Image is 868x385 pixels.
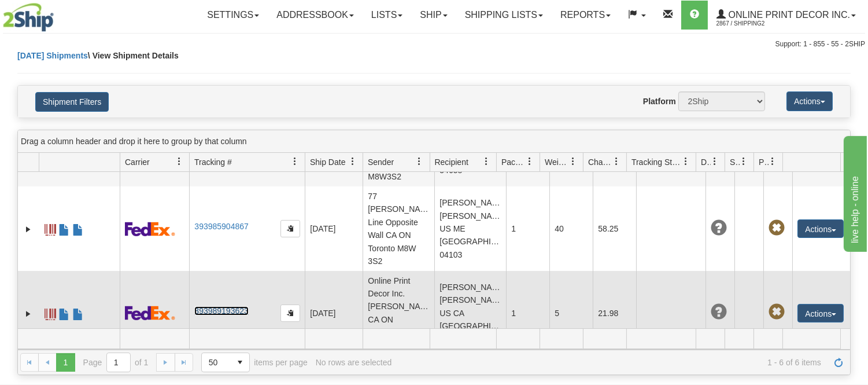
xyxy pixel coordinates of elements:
[45,303,56,322] a: Label
[506,186,549,271] td: 1
[45,219,56,237] a: Label
[676,152,696,171] a: Tracking Status filter column settings
[198,1,268,30] a: Settings
[194,156,232,168] span: Tracking #
[759,156,769,168] span: Pickup Status
[477,152,496,171] a: Recipient filter column settings
[552,1,619,30] a: Reports
[593,186,636,271] td: 58.25
[363,1,411,30] a: Lists
[797,219,844,238] button: Actions
[18,130,850,153] div: grid grouping header
[456,1,552,30] a: Shipping lists
[305,271,363,355] td: [DATE]
[769,220,785,236] span: Pickup Not Assigned
[58,303,70,322] a: Commercial Invoice
[268,1,363,30] a: Addressbook
[125,306,175,320] img: 2 - FedEx Express®
[58,219,70,237] a: Commercial Invoice
[83,353,149,372] span: Page of 1
[3,3,54,32] img: logo2867.jpg
[56,353,75,372] span: Page 1
[201,353,250,372] span: Page sizes drop down
[607,152,626,171] a: Charge filter column settings
[231,353,249,372] span: select
[17,51,88,60] a: [DATE] Shipments
[549,271,593,355] td: 5
[23,223,34,235] a: Expand
[410,152,430,171] a: Sender filter column settings
[520,152,540,171] a: Packages filter column settings
[716,18,803,30] span: 2867 / Shipping2
[769,304,785,320] span: Pickup Not Assigned
[194,222,248,231] a: 393985904867
[563,152,583,171] a: Weight filter column settings
[363,271,434,355] td: Online Print Decor Inc. [PERSON_NAME] CA ON Etobicoke M8W3S2
[705,152,725,171] a: Delivery Status filter column settings
[734,152,754,171] a: Shipment Issues filter column settings
[72,219,84,237] a: USMCA CO
[643,96,676,107] label: Platform
[506,271,549,355] td: 1
[72,303,84,322] a: USMCA CO
[726,10,850,20] span: Online Print Decor Inc.
[194,306,248,316] a: 393989193623
[23,308,34,320] a: Expand
[593,271,636,355] td: 21.98
[169,152,189,171] a: Carrier filter column settings
[631,156,682,168] span: Tracking Status
[711,304,727,320] span: Unknown
[363,186,434,271] td: 77 [PERSON_NAME] Line Opposite Wall CA ON Toronto M8W 3S2
[285,152,305,171] a: Tracking # filter column settings
[280,220,300,237] button: Copy to clipboard
[3,39,865,49] div: Support: 1 - 855 - 55 - 2SHIP
[711,220,727,236] span: Unknown
[435,156,468,168] span: Recipient
[501,156,526,168] span: Packages
[829,353,848,372] a: Refresh
[434,271,506,355] td: [PERSON_NAME] [PERSON_NAME] US CA [GEOGRAPHIC_DATA] 92651
[400,358,821,367] span: 1 - 6 of 6 items
[708,1,865,30] a: Online Print Decor Inc. 2867 / Shipping2
[88,51,179,60] span: \ View Shipment Details
[310,156,345,168] span: Ship Date
[280,305,300,322] button: Copy to clipboard
[411,1,456,30] a: Ship
[797,304,844,322] button: Actions
[9,7,107,21] div: live help - online
[209,357,224,368] span: 50
[588,156,612,168] span: Charge
[305,186,363,271] td: [DATE]
[125,156,150,168] span: Carrier
[763,152,782,171] a: Pickup Status filter column settings
[35,92,109,112] button: Shipment Filters
[343,152,363,171] a: Ship Date filter column settings
[701,156,711,168] span: Delivery Status
[125,222,175,236] img: 2 - FedEx Express®
[549,186,593,271] td: 40
[545,156,569,168] span: Weight
[730,156,740,168] span: Shipment Issues
[201,353,308,372] span: items per page
[786,91,833,111] button: Actions
[316,358,392,367] div: No rows are selected
[434,186,506,271] td: [PERSON_NAME] [PERSON_NAME] US ME [GEOGRAPHIC_DATA] 04103
[841,133,867,251] iframe: chat widget
[107,353,130,372] input: Page 1
[368,156,394,168] span: Sender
